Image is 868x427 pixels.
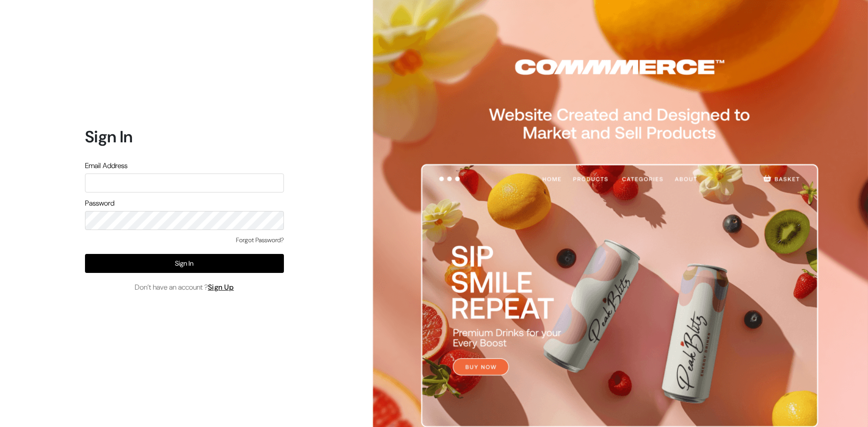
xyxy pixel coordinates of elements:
label: Email Address [85,160,127,171]
a: Forgot Password? [236,235,284,245]
a: Sign Up [208,282,234,292]
label: Password [85,198,114,209]
h1: Sign In [85,127,284,146]
button: Sign In [85,254,284,273]
span: Don’t have an account ? [135,282,234,293]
